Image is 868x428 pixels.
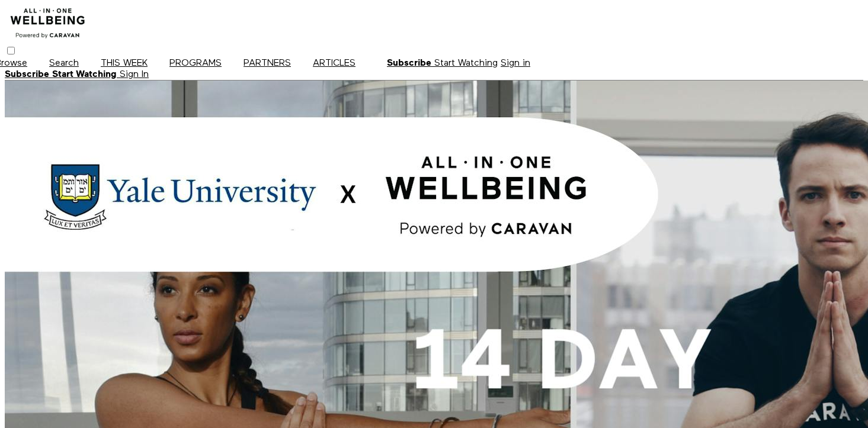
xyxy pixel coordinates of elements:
a: ARTICLES [308,59,370,68]
strong: Subscribe [387,57,431,68]
a: Start Watching [52,70,120,79]
a: PARTNERS [239,59,305,68]
a: PROGRAMS [165,59,236,68]
strong: Start Watching [52,69,117,79]
a: Subscribe [387,59,434,68]
a: Sign In [120,70,149,79]
a: Start Watching [434,59,498,68]
a: Search [44,59,93,68]
strong: Subscribe [5,69,49,79]
a: Sign in [501,59,530,68]
a: Subscribe [5,70,52,79]
div: Secondary [5,69,863,80]
nav: Primary [5,45,863,69]
a: THIS WEEK [96,59,162,68]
